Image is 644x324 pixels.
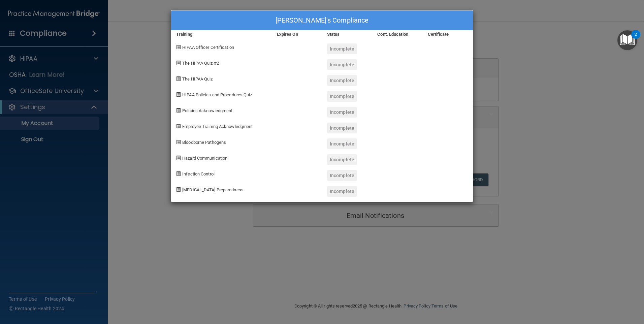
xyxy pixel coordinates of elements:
[272,30,322,38] div: Expires On
[617,30,637,50] button: Open Resource Center, 2 new notifications
[182,187,244,192] span: [MEDICAL_DATA] Preparedness
[182,76,213,82] span: The HIPAA Quiz
[327,154,357,165] div: Incomplete
[327,75,357,86] div: Incomplete
[182,92,252,97] span: HIPAA Policies and Procedures Quiz
[182,61,219,66] span: The HIPAA Quiz #2
[527,276,636,303] iframe: Drift Widget Chat Controller
[182,124,253,129] span: Employee Training Acknowledgment
[182,140,226,145] span: Bloodborne Pathogens
[182,108,232,113] span: Policies Acknowledgment
[182,171,215,176] span: Infection Control
[327,138,357,149] div: Incomplete
[635,34,637,43] div: 2
[372,30,422,38] div: Cont. Education
[327,170,357,181] div: Incomplete
[327,123,357,133] div: Incomplete
[171,30,272,38] div: Training
[322,30,372,38] div: Status
[182,156,227,161] span: Hazard Communication
[182,45,234,50] span: HIPAA Officer Certification
[327,91,357,102] div: Incomplete
[423,30,473,38] div: Certificate
[171,11,473,30] div: [PERSON_NAME]'s Compliance
[327,186,357,197] div: Incomplete
[327,107,357,118] div: Incomplete
[327,43,357,54] div: Incomplete
[327,59,357,70] div: Incomplete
